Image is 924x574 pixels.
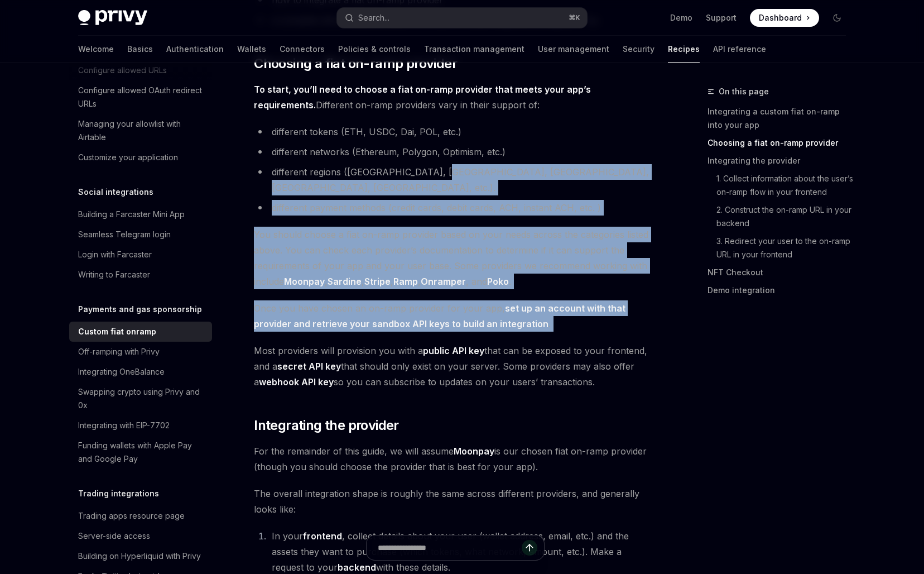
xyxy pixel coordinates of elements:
[708,103,855,134] a: Integrating a custom fiat on-ramp into your app
[69,415,212,436] a: Integrating with EIP-7702
[78,303,202,316] h5: Payments and gas sponsorship
[78,36,114,63] a: Welcome
[78,549,201,563] div: Building on Hyperliquid with Privy
[78,268,150,281] div: Writing to Farcaster
[78,345,160,358] div: Off-ramping with Privy
[423,345,484,356] strong: public API key
[569,13,580,22] span: ⌘ K
[69,265,212,285] a: Writing to Farcaster
[78,439,205,466] div: Funding wallets with Apple Pay and Google Pay
[259,376,334,388] strong: webhook API key
[69,204,212,224] a: Building a Farcaster Mini App
[828,9,846,27] button: Toggle dark mode
[538,36,609,63] a: User management
[280,36,325,63] a: Connectors
[708,152,855,170] a: Integrating the provider
[78,10,147,26] img: dark logo
[522,540,537,556] button: Send message
[454,446,494,457] strong: Moonpay
[78,365,165,379] div: Integrating OneBalance
[78,529,150,543] div: Server-side access
[69,224,212,245] a: Seamless Telegram login
[69,506,212,526] a: Trading apps resource page
[78,208,185,221] div: Building a Farcaster Mini App
[277,361,341,372] strong: secret API key
[69,80,212,114] a: Configure allowed OAuth redirect URLs
[759,12,802,23] span: Dashboard
[78,248,152,261] div: Login with Farcaster
[78,325,156,338] div: Custom fiat onramp
[254,164,656,195] li: different regions ([GEOGRAPHIC_DATA], [GEOGRAPHIC_DATA], [GEOGRAPHIC_DATA], [GEOGRAPHIC_DATA], [G...
[670,12,692,23] a: Demo
[78,509,185,523] div: Trading apps resource page
[78,151,178,164] div: Customize your application
[69,342,212,362] a: Off-ramping with Privy
[254,300,656,332] span: Once you have chosen an on-ramp provider for your app, .
[166,36,224,63] a: Authentication
[69,546,212,566] a: Building on Hyperliquid with Privy
[254,55,457,73] span: Choosing a fiat on-ramp provider
[69,436,212,469] a: Funding wallets with Apple Pay and Google Pay
[69,382,212,415] a: Swapping crypto using Privy and 0x
[716,201,855,232] a: 2. Construct the on-ramp URL in your backend
[303,530,342,542] strong: frontend
[668,36,700,63] a: Recipes
[623,36,654,63] a: Security
[78,228,171,241] div: Seamless Telegram login
[719,85,769,98] span: On this page
[706,12,737,23] a: Support
[254,343,656,390] span: Most providers will provision you with a that can be exposed to your frontend, and a that should ...
[69,322,212,342] a: Custom fiat onramp
[393,276,418,288] a: Ramp
[69,362,212,382] a: Integrating OneBalance
[708,281,855,299] a: Demo integration
[338,36,411,63] a: Policies & controls
[328,276,362,288] a: Sardine
[127,36,153,63] a: Basics
[284,276,325,288] a: Moonpay
[364,276,391,288] a: Stripe
[78,117,205,144] div: Managing your allowlist with Airtable
[708,134,855,152] a: Choosing a fiat on-ramp provider
[254,227,656,289] span: You should choose a fiat on-ramp provider based on your needs across the categories listed above....
[254,144,656,160] li: different networks (Ethereum, Polygon, Optimism, etc.)
[254,486,656,517] span: The overall integration shape is roughly the same across different providers, and generally looks...
[254,84,591,111] strong: To start, you’ll need to choose a fiat on-ramp provider that meets your app’s requirements.
[78,419,170,432] div: Integrating with EIP-7702
[78,84,205,111] div: Configure allowed OAuth redirect URLs
[358,11,389,25] div: Search...
[254,443,656,475] span: For the remainder of this guide, we will assume is our chosen fiat on-ramp provider (though you s...
[421,276,466,288] a: Onramper
[337,8,587,28] button: Search...⌘K
[69,147,212,168] a: Customize your application
[713,36,766,63] a: API reference
[254,200,656,216] li: different payment methods (credit cards, debit cards, ACH, instant ACH, etc. )
[78,385,205,412] div: Swapping crypto using Privy and 0x
[69,526,212,546] a: Server-side access
[708,264,855,281] a: NFT Checkout
[254,124,656,140] li: different tokens (ETH, USDC, Dai, POL, etc.)
[78,185,153,199] h5: Social integrations
[716,170,855,201] a: 1. Collect information about the user’s on-ramp flow in your frontend
[237,36,266,63] a: Wallets
[254,82,656,113] span: Different on-ramp providers vary in their support of:
[69,245,212,265] a: Login with Farcaster
[716,232,855,264] a: 3. Redirect your user to the on-ramp URL in your frontend
[69,114,212,147] a: Managing your allowlist with Airtable
[750,9,819,27] a: Dashboard
[487,276,509,288] a: Poko
[78,487,159,500] h5: Trading integrations
[254,417,399,434] span: Integrating the provider
[424,36,524,63] a: Transaction management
